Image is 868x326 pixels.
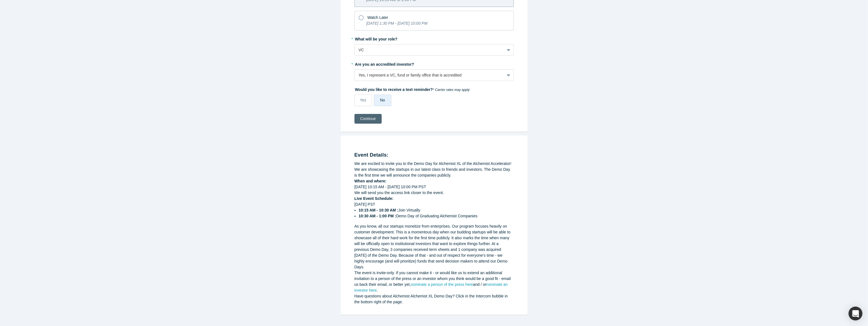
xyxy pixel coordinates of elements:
i: [DATE] 1:30 PM - [DATE] 10:00 PM [366,21,427,26]
label: What will be your role? [354,34,514,42]
div: Yes, I represent a VC, fund or family office that is accredited [359,72,500,78]
div: [DATE] PST [354,202,514,219]
div: We are excited to invite you to the Demo Day for Alchemist XL of the Alchemist Accelerator! [354,161,514,167]
li: Join Virtually [359,207,514,213]
strong: Event Details: [354,152,389,158]
div: We are showcasing the startups in our latest class to friends and investors. The Demo Day is the ... [354,167,514,178]
label: Are you an accredited investor? [354,60,514,67]
em: * Carrier rates may apply [433,88,470,92]
span: No [380,98,385,102]
strong: 10:30 AM - 1:00 PM : [359,214,396,218]
span: Yes [360,98,366,102]
strong: Live Event Schedule: [354,196,394,201]
div: Have questions about Alchemist Alchemist XL Demo Day? Click in the Intercom bubble in the bottom ... [354,293,514,305]
div: [DATE] 10:15 AM - [DATE] 10:00 PM PST [354,184,514,190]
div: We will send you the access link closer to the event. [354,190,514,196]
li: Demo Day of Graduating Alchemist Companies [359,213,514,219]
strong: When and where: [354,179,387,183]
div: The event is invite-only. If you cannot make it - or would like us to extend an additional invita... [354,270,514,293]
div: As you know, all our startups monetize from enterprises. Our program focuses heavily on customer ... [354,223,514,270]
strong: 10:15 AM - 10:30 AM : [359,208,398,212]
button: Continue [354,114,382,124]
span: Watch Later [368,15,388,20]
label: Would you like to receive a text reminder? [354,85,514,93]
a: nominate a person of the press here [411,282,473,287]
